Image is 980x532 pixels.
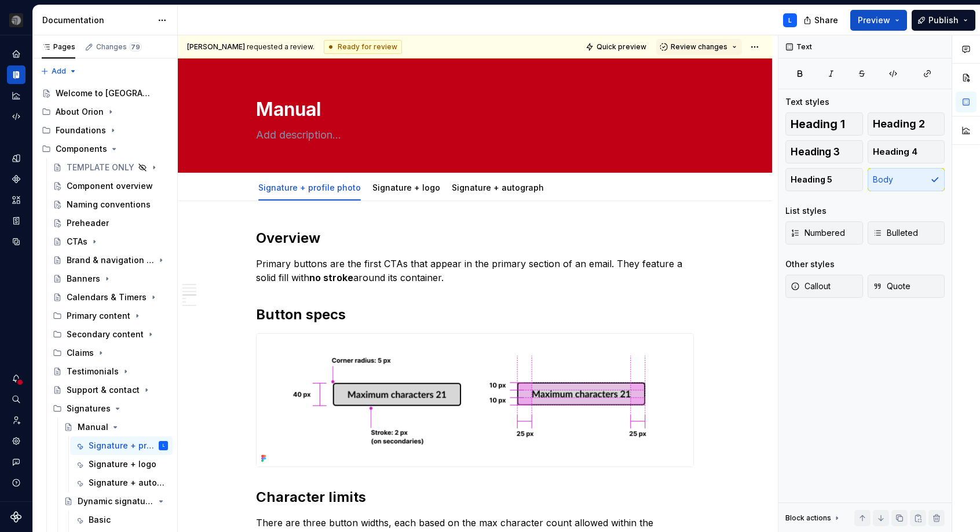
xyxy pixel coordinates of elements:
[671,42,727,52] span: Review changes
[785,221,863,245] button: Numbered
[67,236,87,247] div: CTAs
[59,418,173,436] a: Manual
[9,13,23,27] img: 3ce36157-9fde-47d2-9eb8-fa8ebb961d3d.png
[785,258,835,270] div: Other styles
[48,344,173,362] div: Claims
[70,436,173,455] a: Signature + profile photoL
[873,280,910,292] span: Quote
[785,112,863,136] button: Heading 1
[67,403,111,414] div: Signatures
[48,158,173,177] a: TEMPLATE ONLY
[785,205,827,217] div: List styles
[7,149,25,167] a: Design tokens
[597,42,646,52] span: Quick preview
[67,217,109,229] div: Preheader
[254,175,365,199] div: Signature + profile photo
[868,275,945,298] button: Quote
[89,440,156,451] div: Signature + profile photo
[187,42,315,52] span: requested a review.
[7,107,25,126] a: Code automation
[67,254,154,266] div: Brand & navigation bars
[785,510,842,526] div: Block actions
[257,334,693,467] img: 504cc4cc-a8a7-4469-84e3-fda4074fd581.png
[7,432,25,450] a: Settings
[56,125,106,136] div: Foundations
[78,495,154,507] div: Dynamic signatures
[7,232,25,251] a: Data sources
[7,212,25,230] a: Storybook stories
[7,411,25,429] a: Invite team
[48,232,173,251] a: CTAs
[10,511,22,523] svg: Supernova Logo
[70,511,173,529] a: Basic
[7,191,25,209] a: Assets
[868,112,945,136] button: Heading 2
[89,477,166,489] div: Signature + autograph
[48,381,173,399] a: Support & contact
[42,14,152,26] div: Documentation
[447,175,548,199] div: Signature + autograph
[129,42,142,52] span: 79
[785,168,863,191] button: Heading 5
[7,86,25,105] div: Analytics
[582,39,652,55] button: Quick preview
[256,229,320,246] strong: Overview
[814,14,838,26] span: Share
[791,280,831,292] span: Callout
[67,366,119,377] div: Testimonials
[785,140,863,163] button: Heading 3
[873,146,917,158] span: Heading 4
[67,384,140,396] div: Support & contact
[785,275,863,298] button: Callout
[309,272,353,283] strong: no stroke
[791,146,840,158] span: Heading 3
[7,369,25,388] button: Notifications
[67,310,130,322] div: Primary content
[798,10,846,31] button: Share
[52,67,66,76] span: Add
[873,227,918,239] span: Bulleted
[48,214,173,232] a: Preheader
[96,42,142,52] div: Changes
[912,10,975,31] button: Publish
[56,143,107,155] div: Components
[48,195,173,214] a: Naming conventions
[37,103,173,121] div: About Orion
[256,489,366,505] strong: Character limits
[791,174,832,185] span: Heading 5
[785,96,829,108] div: Text styles
[7,65,25,84] a: Documentation
[187,42,245,51] span: [PERSON_NAME]
[42,42,75,52] div: Pages
[67,199,151,210] div: Naming conventions
[7,390,25,409] button: Search ⌘K
[928,14,959,26] span: Publish
[7,170,25,188] a: Components
[372,183,440,192] a: Signature + logo
[56,106,104,118] div: About Orion
[48,288,173,307] a: Calendars & Timers
[48,269,173,288] a: Banners
[256,257,694,285] p: Primary buttons are the first CTAs that appear in the primary section of an email. They feature a...
[37,140,173,158] div: Components
[89,458,156,470] div: Signature + logo
[163,440,164,451] div: L
[791,118,845,130] span: Heading 1
[7,453,25,471] button: Contact support
[7,45,25,63] a: Home
[368,175,445,199] div: Signature + logo
[868,221,945,245] button: Bulleted
[67,162,134,173] div: TEMPLATE ONLY
[254,96,692,123] textarea: Manual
